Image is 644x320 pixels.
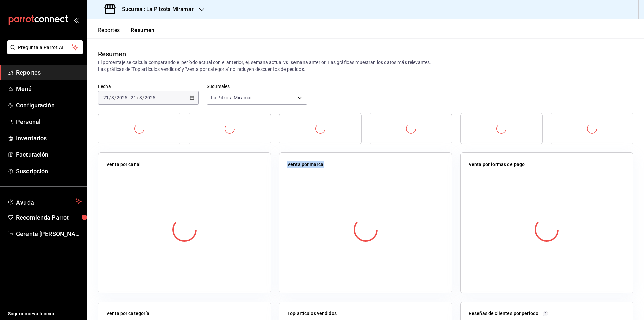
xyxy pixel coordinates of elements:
input: ---- [116,95,128,100]
span: Pregunta a Parrot AI [18,44,72,51]
span: Personal [16,117,82,126]
span: - [128,95,130,100]
input: ---- [144,95,156,100]
a: Pregunta a Parrot AI [5,49,83,56]
button: open_drawer_menu [74,17,79,23]
input: -- [130,95,137,100]
span: Reportes [16,68,82,77]
input: -- [103,95,109,100]
span: / [142,95,144,100]
span: Menú [16,84,82,93]
span: Suscripción [16,167,82,176]
div: Resumen [98,49,126,59]
button: Reportes [98,27,120,38]
input: -- [111,95,114,100]
p: Venta por marca [287,161,323,168]
span: Recomienda Parrot [16,213,82,222]
span: Facturación [16,150,82,159]
span: Ayuda [16,197,73,205]
span: Gerente [PERSON_NAME] [16,229,82,238]
span: La Pitzota Miramar [211,94,252,101]
span: / [109,95,111,100]
p: Top artículos vendidos [287,310,337,317]
span: Inventarios [16,134,82,143]
span: Configuración [16,101,82,110]
button: Pregunta a Parrot AI [7,40,83,54]
p: Reseñas de clientes por periodo [469,310,538,317]
label: Fecha [98,84,199,89]
span: / [137,95,139,100]
p: El porcentaje se calcula comparando el período actual con el anterior, ej. semana actual vs. sema... [98,59,633,73]
h3: Sucursal: La Pitzota Miramar [117,5,194,13]
div: navigation tabs [98,27,155,38]
input: -- [139,95,142,100]
button: Resumen [131,27,155,38]
p: Venta por canal [106,161,141,168]
label: Sucursales [207,84,307,89]
span: / [114,95,116,100]
span: Sugerir nueva función [8,310,82,317]
p: Venta por categoría [106,310,150,317]
p: Venta por formas de pago [469,161,525,168]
